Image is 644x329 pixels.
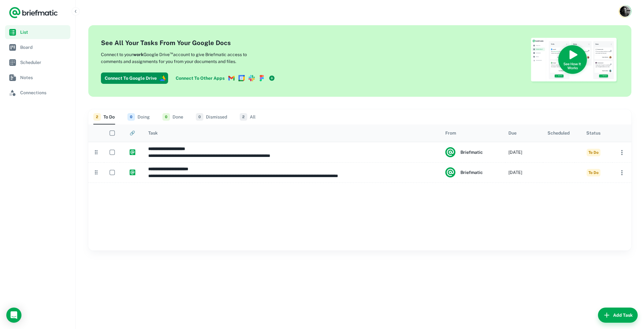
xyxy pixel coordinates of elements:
div: 🔗 [130,130,135,136]
span: Connections [20,89,68,96]
span: 2 [240,113,247,121]
h6: Briefmatic [460,149,483,156]
div: [DATE] [508,142,522,162]
span: Board [20,44,68,51]
h6: Briefmatic [460,169,483,176]
img: system.png [445,147,455,157]
a: Logo [9,6,58,19]
span: To Do [587,169,600,176]
img: system.png [445,167,455,177]
span: List [20,29,68,36]
img: https://app.briefmatic.com/assets/integrations/system.png [130,149,135,155]
div: Scheduled [547,130,570,136]
div: Load Chat [6,308,21,323]
div: Due [508,130,517,136]
sup: ™ [170,51,173,55]
a: Notes [5,71,70,84]
a: Scheduler [5,55,70,69]
span: Scheduler [20,59,68,66]
a: Connections [5,86,70,100]
button: Add Task [598,308,638,323]
span: Notes [20,74,68,81]
img: https://app.briefmatic.com/assets/integrations/system.png [130,170,135,175]
span: 0 [162,113,170,121]
span: 2 [93,113,101,121]
div: Status [586,130,600,136]
div: Task [148,130,158,136]
div: From [445,130,456,136]
img: Roman Koldashev [620,6,630,17]
button: Connect To Google Drive [101,72,168,84]
button: All [240,109,255,124]
div: Briefmatic [445,167,483,177]
span: 0 [127,113,135,121]
div: Briefmatic [445,147,483,157]
img: See How Briefmatic Works [530,38,619,84]
a: Board [5,40,70,54]
h4: See All Your Tasks From Your Google Docs [101,38,278,48]
button: Dismissed [196,109,227,124]
p: Connect to your Google Drive account to give Briefmatic access to comments and assignments for yo... [101,50,268,65]
a: Connect To Other Apps [173,72,278,84]
button: Done [162,109,183,124]
b: work [133,52,143,57]
div: [DATE] [508,163,522,182]
button: Account button [619,5,631,18]
span: 0 [196,113,203,121]
button: Doing [127,109,150,124]
a: List [5,25,70,39]
button: To Do [93,109,115,124]
span: To Do [587,149,600,156]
